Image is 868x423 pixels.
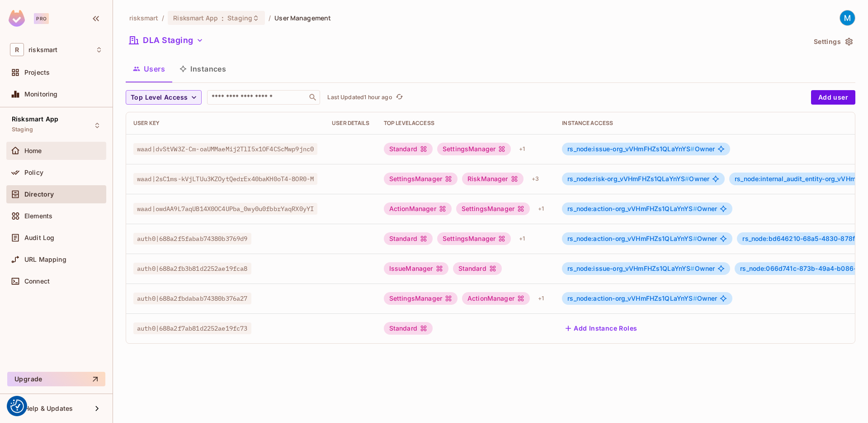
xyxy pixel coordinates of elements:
span: URL Mapping [24,256,66,263]
span: Owner [567,265,715,272]
span: Owner [567,235,717,242]
div: Standard [384,143,433,155]
div: + 3 [528,172,542,186]
div: SettingsManager [456,202,530,215]
button: Settings [810,34,855,49]
button: Users [126,58,172,80]
span: auth0|688a2f7ab81d2252ae19fc73 [133,322,251,334]
span: Owner [567,205,717,212]
span: auth0|688a2f5fabab74380b3769d9 [133,233,251,245]
div: User Key [133,120,317,127]
span: Help & Updates [24,405,73,412]
span: Policy [24,169,43,176]
button: Add user [811,90,855,105]
div: Top Level Access [384,120,548,127]
span: the active workspace [129,14,158,22]
span: rs_node:action-org_vVHmFHZs1QLaYnYS [567,294,697,302]
button: Instances [172,58,233,80]
div: SettingsManager [437,232,511,245]
div: + 1 [515,231,528,246]
span: Workspace: risksmart [28,46,57,53]
span: Elements [24,212,52,220]
div: User Details [332,120,369,127]
div: + 1 [515,142,528,156]
span: waad|dvStVW3Z-Cm-oaUMMaeMij2TlI5x1OF4CScMwp9jnc0 [133,143,317,155]
div: SettingsManager [384,173,458,185]
div: SettingsManager [437,143,511,155]
span: # [690,264,694,272]
div: SettingsManager [384,292,458,305]
div: ActionManager [462,292,530,305]
span: Risksmart App [173,14,218,22]
p: Last Updated 1 hour ago [327,94,392,101]
span: Projects [24,69,50,76]
div: RiskManager [462,173,524,185]
img: Matt Rudd [840,10,855,25]
span: Staging [12,126,33,133]
span: auth0|688a2fb3b81d2252ae19fca8 [133,263,251,274]
span: auth0|688a2fbdabab74380b376a27 [133,293,251,304]
span: waad|owdAA9L7aqUB14X0OC4UPba_0wy0u0fbbrYaqRX0yYI [133,203,317,215]
span: R [10,43,24,56]
span: rs_node:risk-org_vVHmFHZs1QLaYnYS [567,175,689,183]
span: rs_node:action-org_vVHmFHZs1QLaYnYS [567,205,697,212]
span: Owner [567,295,717,302]
span: Home [24,147,42,154]
span: : [221,14,224,22]
span: Directory [24,191,54,198]
button: Top Level Access [126,90,202,105]
span: refresh [396,93,403,102]
li: / [162,14,164,22]
li: / [269,14,271,22]
span: Staging [227,14,252,22]
span: User Management [274,14,331,22]
button: Add Instance Roles [562,321,641,336]
span: waad|2sC1ms-kVjLTUu3KZOytQedrEx40baKH0oT4-8OR0-M [133,173,317,185]
span: rs_node:issue-org_vVHmFHZs1QLaYnYS [567,145,694,153]
div: Standard [384,232,433,245]
span: Owner [567,175,709,183]
img: Revisit consent button [10,399,24,413]
div: Standard [384,322,433,335]
span: # [685,175,689,183]
img: SReyMgAAAABJRU5ErkJggg== [9,10,25,27]
div: + 1 [534,291,547,306]
span: rs_node:issue-org_vVHmFHZs1QLaYnYS [567,264,694,272]
span: Connect [24,278,50,285]
span: Audit Log [24,234,54,241]
span: # [693,235,697,242]
button: Upgrade [7,372,105,386]
div: ActionManager [384,202,452,215]
div: + 1 [534,202,547,216]
button: refresh [394,92,405,103]
span: Top Level Access [131,92,188,103]
span: rs_node:action-org_vVHmFHZs1QLaYnYS [567,235,697,242]
span: # [693,294,697,302]
span: # [693,205,697,212]
button: Consent Preferences [10,399,24,413]
div: IssueManager [384,262,448,275]
span: Click to refresh data [392,92,405,103]
div: Standard [453,262,502,275]
span: Owner [567,145,715,153]
span: # [690,145,694,153]
button: DLA Staging [126,33,207,48]
span: Monitoring [24,91,58,98]
span: Risksmart App [12,115,58,123]
div: Pro [34,13,49,24]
